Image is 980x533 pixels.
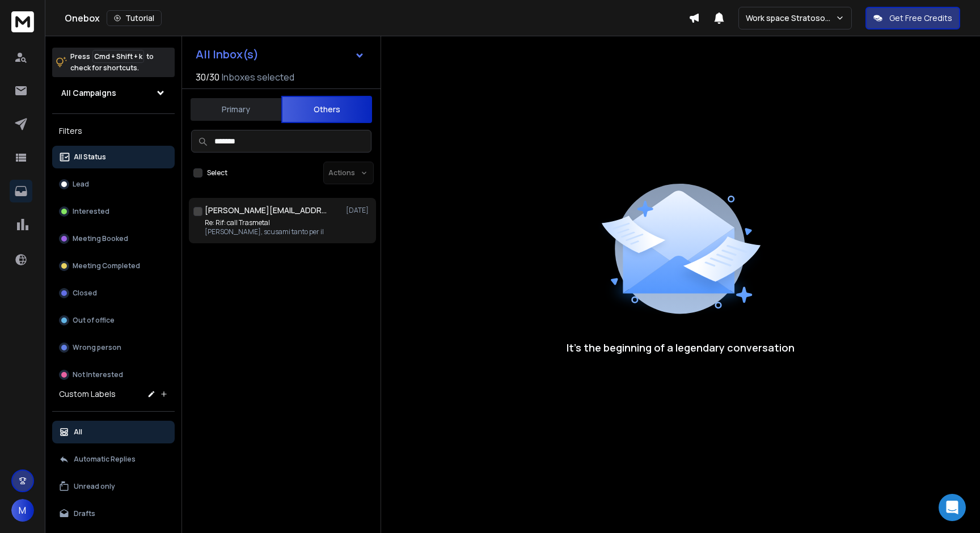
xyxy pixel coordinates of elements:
button: Closed [52,282,175,304]
h3: Filters [52,123,175,139]
button: Out of office [52,309,175,332]
p: Closed [73,289,97,298]
button: Lead [52,173,175,196]
p: [DATE] [346,206,371,215]
p: Meeting Booked [73,234,128,243]
h1: [PERSON_NAME][EMAIL_ADDRESS][DOMAIN_NAME] [205,205,330,216]
p: Not Interested [73,370,123,379]
button: Meeting Completed [52,255,175,277]
p: All [74,428,82,437]
h3: Inboxes selected [222,70,294,84]
p: Interested [73,207,109,216]
button: Interested [52,200,175,223]
button: All Status [52,146,175,168]
div: Open Intercom Messenger [939,494,966,521]
p: Drafts [74,509,95,518]
button: Others [281,96,372,123]
h1: All Campaigns [61,87,116,99]
p: Out of office [73,316,115,325]
label: Select [207,168,227,177]
h1: All Inbox(s) [196,49,259,60]
button: All Campaigns [52,82,175,104]
div: Onebox [65,10,688,26]
p: Press to check for shortcuts. [70,51,154,74]
span: 30 / 30 [196,70,219,84]
button: Unread only [52,475,175,498]
button: Primary [191,97,281,122]
span: Cmd + Shift + k [92,50,144,63]
p: Wrong person [73,343,121,352]
p: Unread only [74,482,115,491]
button: Not Interested [52,363,175,386]
button: Automatic Replies [52,448,175,471]
button: Tutorial [107,10,162,26]
p: Re: Rif: call Trasmetal [205,218,324,227]
button: Wrong person [52,336,175,359]
button: All Inbox(s) [187,43,374,66]
h3: Custom Labels [59,388,116,400]
button: Drafts [52,502,175,525]
p: Work space Stratosoftware [746,12,835,24]
p: Lead [73,180,89,189]
p: Get Free Credits [889,12,952,24]
button: Get Free Credits [865,7,960,29]
button: M [11,499,34,522]
p: It’s the beginning of a legendary conversation [567,340,795,356]
button: All [52,421,175,443]
p: [PERSON_NAME], scusami tanto per il [205,227,324,236]
p: All Status [74,153,106,162]
button: Meeting Booked [52,227,175,250]
p: Automatic Replies [74,455,136,464]
p: Meeting Completed [73,261,140,270]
